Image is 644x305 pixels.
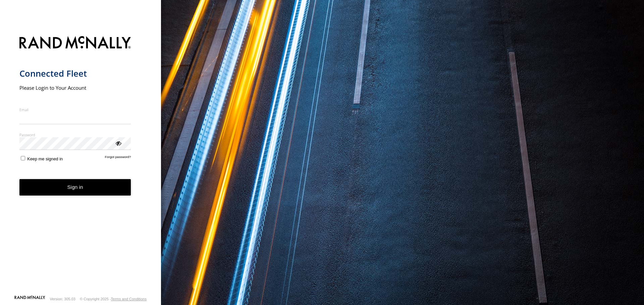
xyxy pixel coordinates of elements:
div: ViewPassword [115,140,121,146]
img: Rand McNally [19,35,131,52]
label: Email [19,107,131,112]
button: Sign in [19,179,131,196]
h1: Connected Fleet [19,68,131,79]
input: Keep me signed in [21,156,25,160]
div: © Copyright 2025 - [80,297,147,301]
label: Password [19,132,131,137]
a: Visit our Website [14,296,45,302]
form: main [19,32,142,295]
span: Keep me signed in [27,156,63,161]
a: Terms and Conditions [111,297,147,301]
div: Version: 305.03 [50,297,75,301]
a: Forgot password? [105,155,131,161]
h2: Please Login to Your Account [19,84,131,91]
